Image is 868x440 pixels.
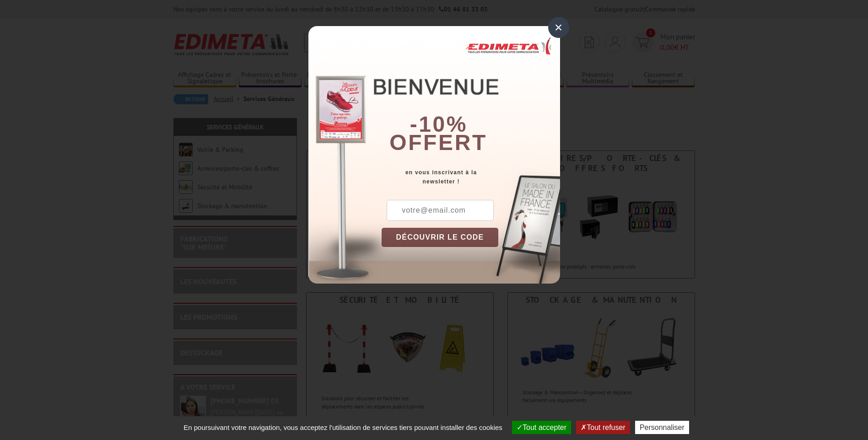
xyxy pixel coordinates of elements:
[635,421,689,434] button: Personnaliser (fenêtre modale)
[410,112,468,136] b: -10%
[389,130,487,155] font: offert
[548,17,569,38] div: ×
[382,168,560,186] div: en vous inscrivant à la newsletter !
[576,421,630,434] button: Tout refuser
[387,200,494,221] input: votre@email.com
[382,228,499,247] button: DÉCOUVRIR LE CODE
[512,421,571,434] button: Tout accepter
[179,424,507,431] span: En poursuivant votre navigation, vous acceptez l'utilisation de services tiers pouvant installer ...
